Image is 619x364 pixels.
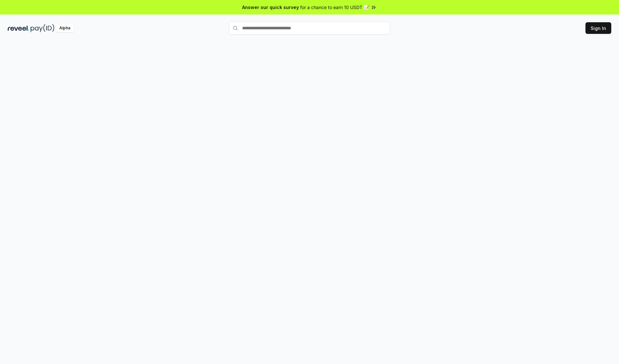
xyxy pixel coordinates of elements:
div: Alpha [56,24,74,32]
img: reveel_dark [8,24,29,32]
span: for a chance to earn 10 USDT 📝 [300,4,369,11]
span: Answer our quick survey [242,4,299,11]
img: pay_id [31,24,54,32]
button: Sign In [585,22,611,34]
